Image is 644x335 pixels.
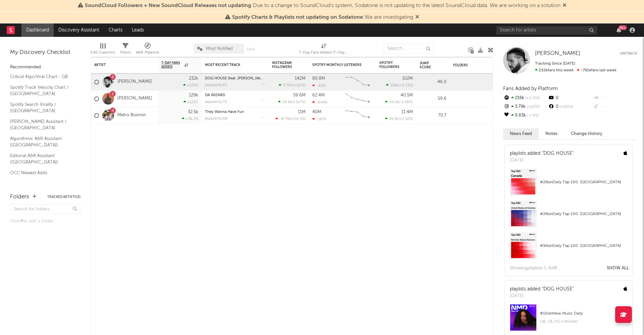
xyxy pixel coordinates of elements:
[85,3,251,8] span: SoundCloud Followers + New SoundCloud Releases not updating
[232,15,413,20] span: : We are investigating
[205,77,265,80] div: DOG HOUSE (feat. Julia Wolf & Yeat)
[10,118,74,132] a: [PERSON_NAME] Assistant / [GEOGRAPHIC_DATA]
[205,110,244,114] a: They Wanna Have Fun
[548,103,592,111] div: 0
[510,157,574,164] div: [DATE]
[183,83,198,87] div: +129 %
[510,293,574,299] div: [DATE]
[183,100,198,104] div: +123 %
[607,266,629,270] button: Show All
[385,117,413,121] div: ( )
[104,23,127,37] a: Charts
[548,94,592,103] div: 0
[282,100,292,104] span: 29.6k
[280,117,291,121] span: -8.79k
[312,93,325,97] div: 62.4M
[312,110,321,114] div: 40M
[188,110,198,114] div: 32.5k
[120,40,131,60] div: Filters
[503,111,548,120] div: 9.83k
[399,117,412,121] span: +2.32 %
[54,23,104,37] a: Discovery Assistant
[205,100,227,104] div: popularity: 72
[205,117,227,121] div: popularity: 68
[562,3,567,8] span: Dismiss
[205,63,255,67] div: Most Recent Track
[383,44,434,54] input: Search...
[312,63,363,67] div: Spotify Monthly Listeners
[91,49,115,57] div: Edit Columns
[401,110,413,114] div: 11.4M
[189,76,198,81] div: 232k
[205,77,280,80] a: DOG HOUSE (feat. [PERSON_NAME] & Yeat)
[205,110,265,114] div: They Wanna Have Fun
[182,117,198,121] div: +36.2 %
[312,100,327,105] div: -649k
[295,76,306,81] div: 142M
[292,117,305,121] span: +16.3 %
[379,61,403,69] div: Spotify Followers
[272,61,296,69] div: Instagram Followers
[293,84,305,87] span: +127 %
[540,310,627,318] div: # 10 on New Music Daily
[390,84,398,87] span: 218k
[564,128,609,139] button: Change History
[10,152,74,166] a: Editorial A&R Assistant ([GEOGRAPHIC_DATA])
[389,117,398,121] span: 25.5k
[10,204,80,214] input: Search for folders...
[526,105,540,109] span: +127 %
[620,50,637,57] button: Untrack
[399,84,412,87] span: +2.72 %
[205,93,225,97] a: DA WIZARD
[136,40,159,60] div: A&R Pipeline
[540,242,627,250] div: # 94 on Daily Top 100: [GEOGRAPHIC_DATA]
[283,84,292,87] span: 3.79k
[10,101,74,115] a: Spotify Search Virality / [GEOGRAPHIC_DATA]
[117,113,146,118] a: Metro Boomin
[10,169,74,177] a: OCC Newest Adds
[453,63,503,67] div: Folders
[10,217,80,225] div: Click to add a folder.
[10,63,80,71] div: Recommended
[94,63,145,67] div: Artist
[535,62,575,66] span: Tracking Since: [DATE]
[10,73,74,80] a: Critical Algo/Viral Chart - GB
[616,27,621,33] button: 99+
[535,51,580,56] span: [PERSON_NAME]
[535,68,574,72] span: 232k fans this week
[312,117,326,121] div: -187k
[10,84,74,97] a: Spotify Track Velocity Chart / [GEOGRAPHIC_DATA]
[542,151,574,156] a: "DOG HOUSE"
[293,93,306,97] div: 59.6M
[342,90,373,107] svg: Chart title
[205,83,227,87] div: popularity: 65
[232,15,363,20] span: Spotify Charts & Playlists not updating on Sodatone
[510,286,574,293] div: playlists added
[593,103,637,111] div: --
[10,49,80,57] div: My Discovery Checklist
[127,23,149,37] a: Leads
[558,105,573,109] span: +100 %
[510,264,557,272] div: Showing playlist s 1- 3 of 9
[540,178,627,186] div: # 28 on Daily Top 100: [GEOGRAPHIC_DATA]
[540,210,627,218] div: # 28 on Daily Top 100: [GEOGRAPHIC_DATA]
[342,74,373,90] svg: Chart title
[420,95,446,103] div: 59.6
[21,23,54,37] a: Dashboard
[10,135,74,149] a: Algorithmic A&R Assistant ([GEOGRAPHIC_DATA])
[342,107,373,124] svg: Chart title
[386,83,413,87] div: ( )
[593,94,637,103] div: --
[415,15,419,20] span: Dismiss
[189,93,198,97] div: 129k
[400,93,413,97] div: 40.5M
[400,100,412,104] span: -2.48 %
[117,79,152,85] a: [PERSON_NAME]
[503,128,539,139] button: News Feed
[293,100,305,104] span: +167 %
[247,48,255,51] button: Save
[524,96,540,100] span: +2.72 %
[136,49,159,57] div: A&R Pipeline
[47,195,80,199] button: Tracked Artists(3)
[91,40,115,60] div: Edit Columns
